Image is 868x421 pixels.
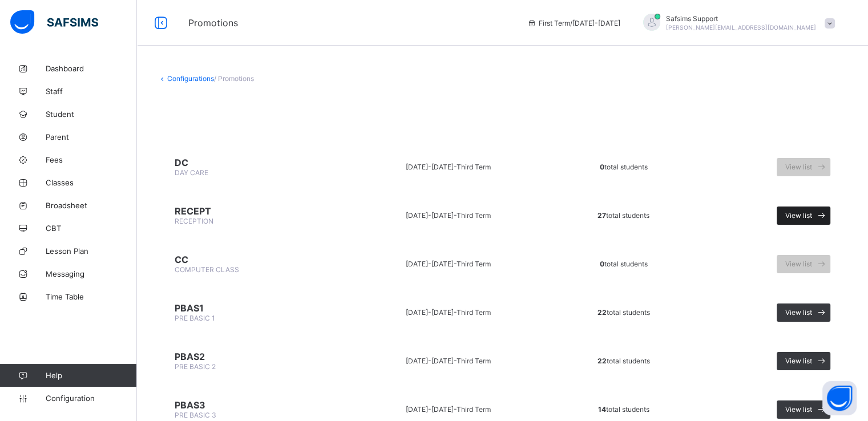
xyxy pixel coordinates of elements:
span: Student [46,110,137,119]
span: Configuration [46,394,136,403]
span: Lesson Plan [46,246,137,256]
span: [DATE]-[DATE] - [405,357,456,365]
span: total students [600,260,648,268]
span: total students [597,308,650,317]
span: PRE BASIC 3 [175,411,216,419]
span: Third Term [456,163,490,171]
img: safsims [10,10,98,34]
span: Time Table [46,292,137,301]
span: [PERSON_NAME][EMAIL_ADDRESS][DOMAIN_NAME] [666,24,816,31]
span: COMPUTER CLASS [175,265,239,274]
span: Staff [46,87,137,96]
b: 0 [600,260,604,268]
span: Promotions [188,17,510,29]
span: Safsims Support [666,14,816,23]
span: RECEPTION [175,217,213,225]
span: Broadsheet [46,201,137,210]
span: CC [175,254,329,265]
a: Configurations [167,74,214,83]
span: View list [785,163,812,171]
span: Help [46,371,136,380]
div: SafsimsSupport [632,14,841,33]
span: PBAS3 [175,399,329,411]
span: Third Term [456,260,490,268]
span: Dashboard [46,64,137,73]
span: Third Term [456,308,490,317]
span: View list [785,260,812,268]
span: / Promotions [214,74,254,83]
span: session/term information [527,19,620,27]
span: PBAS2 [175,351,329,362]
span: View list [785,405,812,414]
span: Messaging [46,269,137,278]
b: 22 [597,308,607,317]
span: DAY CARE [175,168,208,177]
span: Third Term [456,211,490,220]
span: View list [785,308,812,317]
span: Classes [46,178,137,187]
button: Open asap [822,381,857,415]
span: [DATE]-[DATE] - [405,308,456,317]
span: total students [597,211,649,220]
span: total students [597,357,650,365]
span: total students [598,405,649,414]
b: 22 [597,357,607,365]
span: Third Term [456,357,490,365]
span: Third Term [456,405,490,414]
b: 0 [600,163,604,171]
span: [DATE]-[DATE] - [405,405,456,414]
span: View list [785,211,812,220]
span: [DATE]-[DATE] - [405,163,456,171]
span: Fees [46,155,137,164]
span: View list [785,357,812,365]
b: 14 [598,405,606,414]
span: total students [600,163,648,171]
span: PRE BASIC 2 [175,362,216,371]
span: [DATE]-[DATE] - [405,260,456,268]
span: RECEPT [175,205,329,217]
b: 27 [597,211,606,220]
span: PBAS1 [175,302,329,314]
span: CBT [46,224,137,233]
span: Parent [46,132,137,141]
span: PRE BASIC 1 [175,314,215,322]
span: [DATE]-[DATE] - [405,211,456,220]
span: DC [175,157,329,168]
